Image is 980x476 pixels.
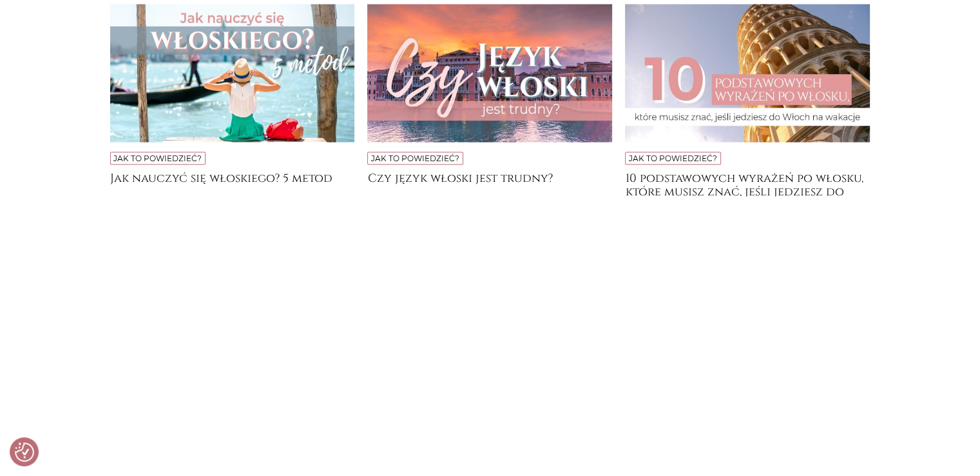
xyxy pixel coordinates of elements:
[625,172,870,197] a: 10 podstawowych wyrażeń po włosku, które musisz znać, jeśli jedziesz do [GEOGRAPHIC_DATA] na wakacje
[629,154,717,163] a: Jak to powiedzieć?
[15,442,34,462] img: Revisit consent button
[113,154,202,163] a: Jak to powiedzieć?
[15,442,34,462] button: Preferencje co do zgód
[110,172,355,197] a: Jak nauczyć się włoskiego? 5 metod
[371,154,459,163] a: Jak to powiedzieć?
[367,172,612,197] a: Czy język włoski jest trudny?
